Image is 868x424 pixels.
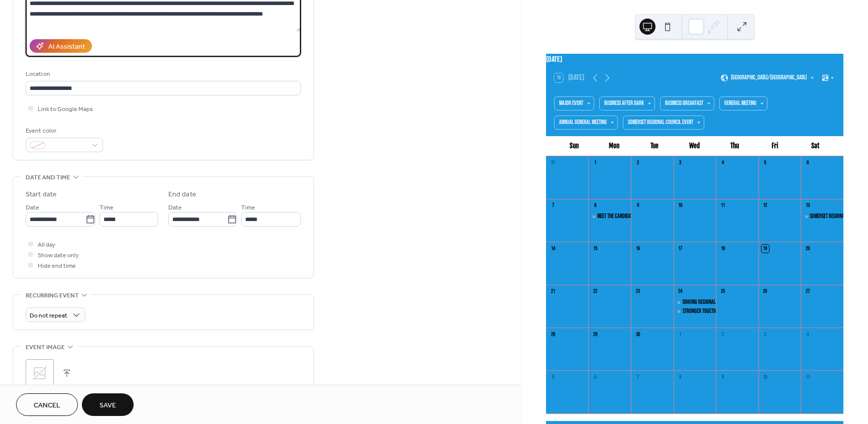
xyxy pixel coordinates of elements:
div: 19 [762,245,769,252]
div: 5 [762,159,769,167]
div: Mon [594,136,634,156]
div: 1 [677,331,684,338]
div: AI Assistant [48,42,85,52]
div: 2 [634,159,641,167]
div: 22 [591,288,599,295]
span: Time [241,202,255,213]
div: Stronger Together: Business & Tourism for a Thriving [GEOGRAPHIC_DATA] [683,307,826,316]
div: Driving Regional Growth - Queensland Country Tourism and Business Chamber Qld [674,298,716,307]
div: 14 [549,245,557,252]
div: Somerset Regional Council Ball [801,213,843,221]
span: Event image [26,342,65,353]
span: [GEOGRAPHIC_DATA]/[GEOGRAPHIC_DATA] [731,75,807,81]
span: Show date only [38,250,79,261]
div: 28 [549,331,557,338]
div: 7 [549,202,557,209]
span: Do not repeat [30,310,67,322]
div: Wed [675,136,715,156]
div: Sun [554,136,594,156]
div: 9 [634,202,641,209]
div: 11 [719,202,726,209]
div: 4 [804,331,811,338]
div: 24 [677,288,684,295]
span: All day [38,240,55,250]
div: ; [26,359,54,387]
span: Date and time [26,172,70,183]
div: End date [168,189,196,200]
div: 2 [719,331,726,338]
div: 21 [549,288,557,295]
div: 10 [677,202,684,209]
div: 26 [762,288,769,295]
span: Link to Google Maps [38,104,93,115]
span: Save [99,400,116,411]
div: Meet the Candidates - Somerset 2025 [588,213,631,221]
div: 23 [634,288,641,295]
div: Thu [715,136,755,156]
div: 27 [804,288,811,295]
div: 16 [634,245,641,252]
div: 11 [804,373,811,381]
div: 25 [719,288,726,295]
div: 7 [634,373,641,381]
div: 18 [719,245,726,252]
div: Event color [26,126,101,136]
div: 6 [591,373,599,381]
div: Meet the Candidates - [GEOGRAPHIC_DATA] 2025 [597,213,688,221]
div: 3 [762,331,769,338]
div: 10 [762,373,769,381]
div: 9 [719,373,726,381]
div: 1 [591,159,599,167]
div: 3 [677,159,684,167]
div: Fri [755,136,795,156]
div: 8 [677,373,684,381]
div: Stronger Together: Business & Tourism for a Thriving Somerset [674,307,716,316]
div: 8 [591,202,599,209]
button: AI Assistant [30,39,92,53]
button: Save [82,393,134,416]
div: 6 [804,159,811,167]
button: Cancel [16,393,78,416]
span: Date [26,202,39,213]
div: 20 [804,245,811,252]
div: 13 [804,202,811,209]
div: 31 [549,159,557,167]
div: 15 [591,245,599,252]
div: 5 [549,373,557,381]
div: 30 [634,331,641,338]
div: 12 [762,202,769,209]
span: Hide end time [38,261,76,271]
div: 29 [591,331,599,338]
span: Recurring event [26,290,79,301]
div: Location [26,69,299,79]
div: Start date [26,189,57,200]
div: Tue [634,136,675,156]
span: Time [99,202,114,213]
span: Cancel [34,400,60,411]
div: Driving Regional Growth - [GEOGRAPHIC_DATA] Country Tourism and Business Chamber Qld [683,298,860,307]
span: Date [168,202,182,213]
div: [DATE] [546,54,843,66]
div: Sat [795,136,835,156]
div: 4 [719,159,726,167]
div: 17 [677,245,684,252]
